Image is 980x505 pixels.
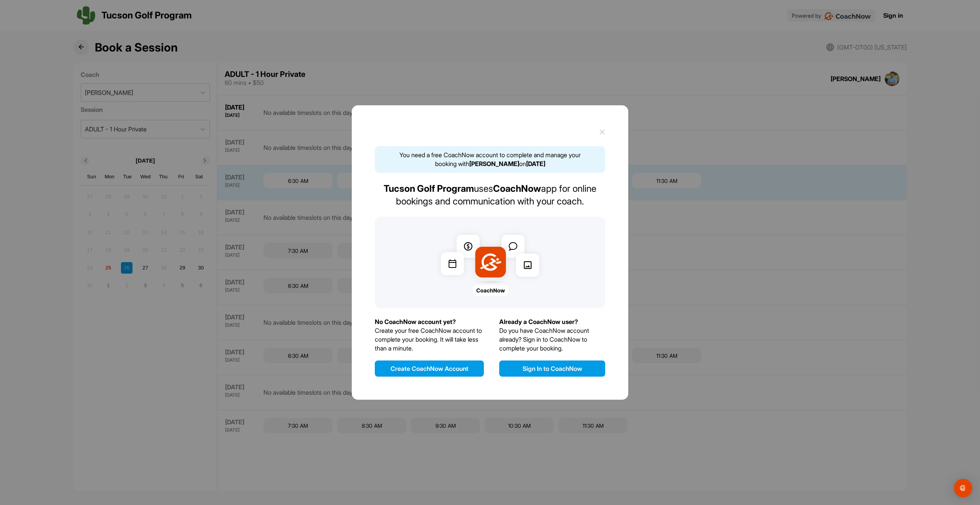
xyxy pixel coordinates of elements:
[375,326,484,353] p: Create your free CoachNow account to complete your booking. It will take less than a minute.
[375,146,605,173] div: You need a free CoachNow account to complete and manage your booking with on
[469,160,519,168] strong: [PERSON_NAME]
[375,182,605,208] div: uses app for online bookings and communication with your coach.
[375,317,484,326] p: No CoachNow account yet?
[954,479,972,497] div: Open Intercom Messenger
[384,183,474,194] strong: Tucson Golf Program
[499,326,605,353] p: Do you have CoachNow account already? Sign in to CoachNow to complete your booking.
[526,160,545,168] strong: [DATE]
[435,229,545,296] img: coach now ads
[375,360,484,377] button: Create CoachNow Account
[499,317,605,326] p: Already a CoachNow user?
[493,183,541,194] strong: CoachNow
[499,360,605,377] button: Sign In to CoachNow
